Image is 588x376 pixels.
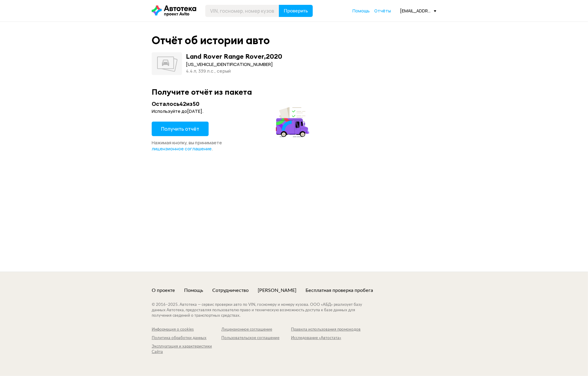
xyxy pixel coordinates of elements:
div: 4.4 л, 339 л.c., серый [186,68,282,74]
a: [PERSON_NAME] [258,287,296,294]
button: Проверить [279,5,313,17]
span: Проверить [284,8,308,13]
a: Сотрудничество [212,287,249,294]
a: О проекте [152,287,175,294]
span: лицензионное соглашение [152,145,212,152]
div: [EMAIL_ADDRESS][DOMAIN_NAME] [400,8,436,14]
div: Land Rover Range Rover , 2020 [186,52,282,60]
span: Помощь [352,8,370,14]
div: [US_VEHICLE_IDENTIFICATION_NUMBER] [186,61,282,68]
a: Правила использования промокодов [291,327,361,332]
span: Получить отчёт [161,126,199,132]
div: © 2016– 2025 . Автотека — сервис проверки авто по VIN, госномеру и номеру кузова. ООО «АБД» реали... [152,302,374,319]
a: Отчёты [374,8,391,14]
a: Лицензионное соглашение [221,327,291,332]
a: Бесплатная проверка пробега [306,287,373,294]
a: Помощь [352,8,370,14]
div: Получите отчёт из пакета [152,87,436,96]
a: лицензионное соглашение [152,146,212,152]
a: Исследование «Автостата» [291,335,361,341]
div: Осталось 42 из 50 [152,100,311,108]
input: VIN, госномер, номер кузова [205,5,279,17]
a: Информация о cookies [152,327,221,332]
button: Получить отчёт [152,122,209,136]
span: Нажимая кнопку, вы принимаете . [152,139,222,152]
div: Отчёт об истории авто [152,34,270,47]
a: Эксплуатация и характеристики Сайта [152,344,221,355]
a: Пользовательское соглашение [221,335,291,341]
div: Используйте до [DATE] . [152,108,311,114]
a: Политика обработки данных [152,335,221,341]
span: Отчёты [374,8,391,14]
a: Помощь [184,287,203,294]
